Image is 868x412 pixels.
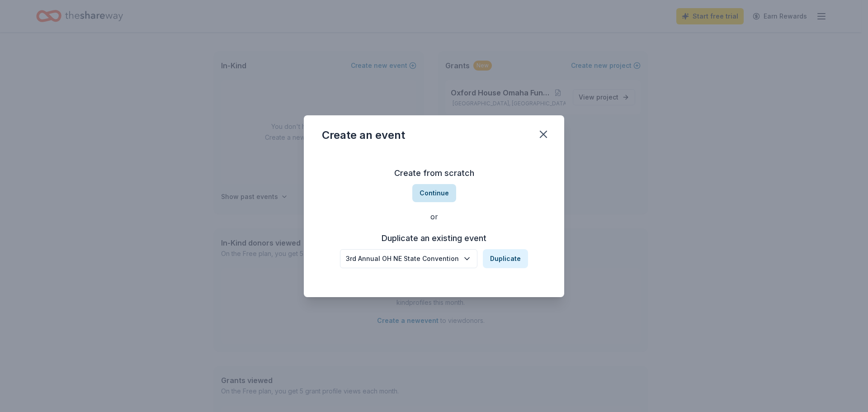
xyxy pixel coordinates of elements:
button: Continue [412,184,456,202]
h3: Create from scratch [322,166,546,180]
h3: Duplicate an existing event [340,231,528,246]
button: Duplicate [483,249,528,268]
button: 3rd Annual OH NE State Convention [340,249,477,268]
div: 3rd Annual OH NE State Convention [346,253,459,264]
div: or [322,211,546,222]
div: Create an event [322,128,405,142]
